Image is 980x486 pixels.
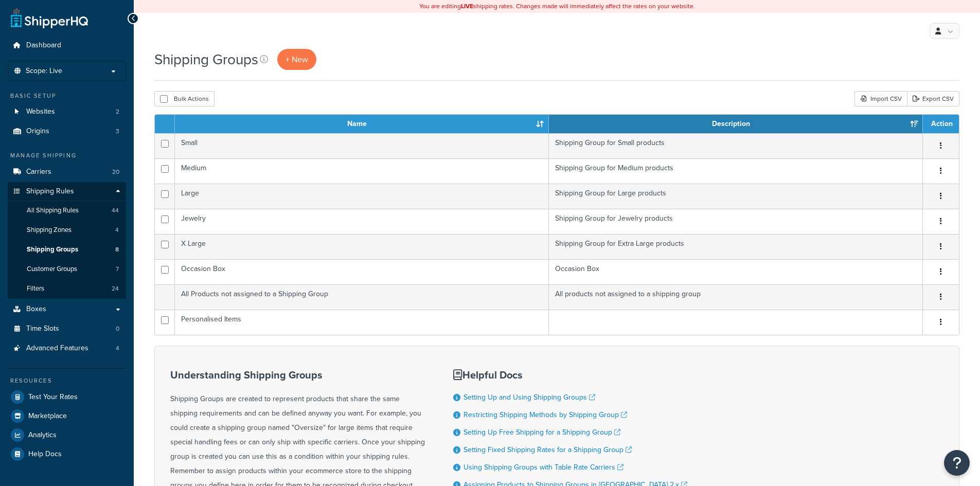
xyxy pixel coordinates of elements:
[26,325,59,333] span: Time Slots
[115,226,119,235] span: 4
[116,265,119,274] span: 7
[549,209,923,234] td: Shipping Group for Jewelry products
[27,284,44,293] span: Filters
[175,310,549,335] td: Personalised Items
[8,319,126,338] li: Time Slots
[175,133,549,158] td: Small
[27,206,79,215] span: All Shipping Rules
[8,163,126,182] a: Carriers 20
[549,284,923,310] td: All products not assigned to a shipping group
[28,393,78,402] span: Test Your Rates
[8,300,126,319] a: Boxes
[175,209,549,234] td: Jewelry
[175,115,549,133] th: Name: activate to sort column ascending
[8,163,126,182] li: Carriers
[8,445,126,463] a: Help Docs
[8,279,126,298] a: Filters 24
[464,462,623,473] a: Using Shipping Groups with Table Rate Carriers
[8,102,126,121] li: Websites
[923,115,959,133] th: Action
[549,259,923,284] td: Occasion Box
[112,168,119,176] span: 20
[154,91,215,106] button: Bulk Actions
[26,67,62,76] span: Scope: Live
[26,187,74,196] span: Shipping Rules
[8,279,126,298] li: Filters
[27,245,78,254] span: Shipping Groups
[549,115,923,133] th: Description: activate to sort column ascending
[26,344,88,353] span: Advanced Features
[112,284,119,293] span: 24
[8,182,126,299] li: Shipping Rules
[464,392,595,403] a: Setting Up and Using Shipping Groups
[8,339,126,358] a: Advanced Features 4
[8,260,126,279] li: Customer Groups
[8,240,126,259] a: Shipping Groups 8
[26,41,61,50] span: Dashboard
[8,221,126,240] a: Shipping Zones 4
[112,206,119,215] span: 44
[175,234,549,259] td: X Large
[175,184,549,209] td: Large
[549,133,923,158] td: Shipping Group for Small products
[907,91,959,106] a: Export CSV
[8,92,126,100] div: Basic Setup
[944,450,970,476] button: Open Resource Center
[26,127,49,136] span: Origins
[11,8,88,28] a: ShipperHQ Home
[175,284,549,310] td: All Products not assigned to a Shipping Group
[8,407,126,425] a: Marketplace
[8,122,126,141] li: Origins
[8,201,126,220] li: All Shipping Rules
[8,122,126,141] a: Origins 3
[28,412,67,421] span: Marketplace
[26,305,46,314] span: Boxes
[27,265,77,274] span: Customer Groups
[8,151,126,160] div: Manage Shipping
[8,240,126,259] li: Shipping Groups
[8,376,126,385] div: Resources
[854,91,907,106] div: Import CSV
[116,127,119,136] span: 3
[175,259,549,284] td: Occasion Box
[464,427,620,438] a: Setting Up Free Shipping for a Shipping Group
[28,431,57,440] span: Analytics
[8,182,126,201] a: Shipping Rules
[26,168,51,176] span: Carriers
[8,102,126,121] a: Websites 2
[277,49,316,70] a: + New
[464,409,627,420] a: Restricting Shipping Methods by Shipping Group
[453,369,687,381] h3: Helpful Docs
[116,325,119,333] span: 0
[549,158,923,184] td: Shipping Group for Medium products
[154,49,258,69] h1: Shipping Groups
[170,369,427,381] h3: Understanding Shipping Groups
[8,339,126,358] li: Advanced Features
[8,201,126,220] a: All Shipping Rules 44
[8,36,126,55] a: Dashboard
[8,319,126,338] a: Time Slots 0
[116,344,119,353] span: 4
[27,226,72,235] span: Shipping Zones
[461,2,473,11] b: LIVE
[26,107,55,116] span: Websites
[464,444,632,455] a: Setting Fixed Shipping Rates for a Shipping Group
[8,426,126,444] a: Analytics
[116,107,119,116] span: 2
[549,184,923,209] td: Shipping Group for Large products
[115,245,119,254] span: 8
[286,53,308,65] span: + New
[175,158,549,184] td: Medium
[549,234,923,259] td: Shipping Group for Extra Large products
[8,221,126,240] li: Shipping Zones
[28,450,62,459] span: Help Docs
[8,388,126,406] a: Test Your Rates
[8,260,126,279] a: Customer Groups 7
